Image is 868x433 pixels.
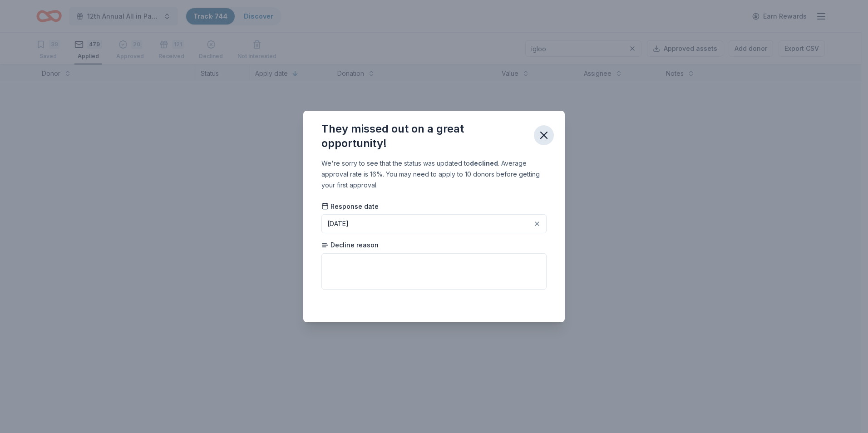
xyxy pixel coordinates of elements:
[327,218,349,229] div: [DATE]
[321,122,527,151] div: They missed out on a great opportunity!
[321,214,547,233] button: [DATE]
[321,202,379,211] span: Response date
[470,159,498,167] b: declined
[321,158,547,191] div: We're sorry to see that the status was updated to . Average approval rate is 16%. You may need to...
[321,241,379,250] span: Decline reason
